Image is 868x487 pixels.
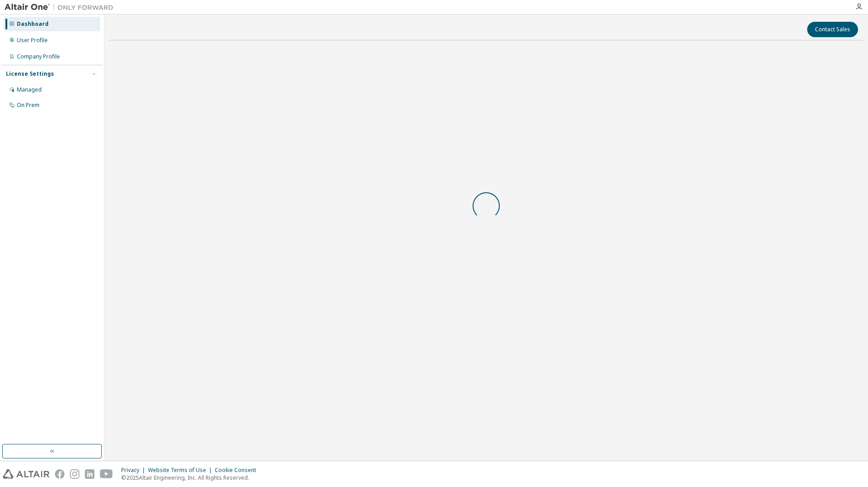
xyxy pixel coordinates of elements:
div: Website Terms of Use [148,467,215,474]
img: facebook.svg [55,469,64,479]
div: Cookie Consent [215,467,261,474]
div: License Settings [6,70,54,78]
img: Altair One [5,3,118,12]
div: Dashboard [17,20,49,28]
p: © 2025 Altair Engineering, Inc. All Rights Reserved. [121,474,261,482]
div: On Prem [17,102,39,109]
img: youtube.svg [100,469,113,479]
img: instagram.svg [70,469,79,479]
div: Company Profile [17,53,60,60]
div: Managed [17,86,42,93]
img: linkedin.svg [85,469,94,479]
div: Privacy [121,467,148,474]
div: User Profile [17,37,48,44]
button: Contact Sales [807,22,858,37]
img: altair_logo.svg [3,469,49,479]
